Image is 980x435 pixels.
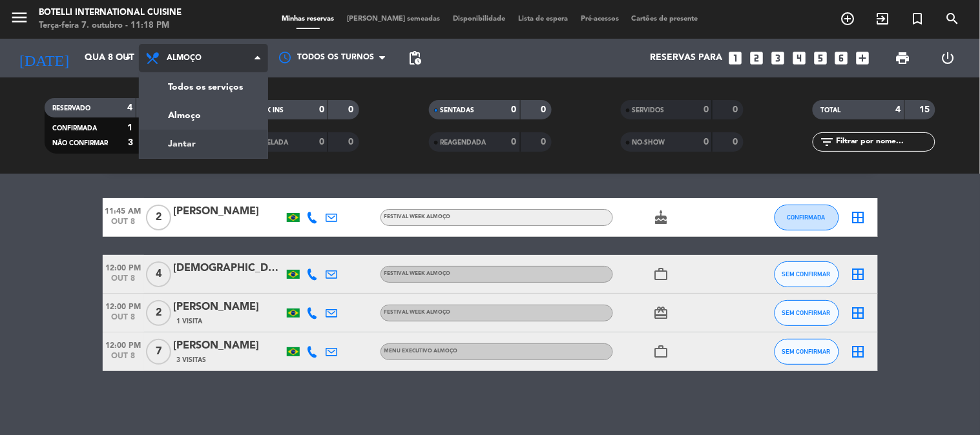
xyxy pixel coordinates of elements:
span: RESERVADO [52,105,90,112]
i: cake [654,210,669,225]
span: FESTIVAL WEEK ALMOÇO [384,310,451,315]
button: SEM CONFIRMAR [775,261,839,287]
span: Almoço [167,54,202,63]
span: out 8 [103,217,144,232]
span: NÃO CONFIRMAR [52,140,108,147]
div: Terça-feira 7. outubro - 11:18 PM [39,19,182,32]
span: SEM CONFIRMAR [782,348,831,355]
i: [DATE] [10,44,78,72]
span: FESTIVAL WEEK ALMOÇO [384,271,451,276]
strong: 0 [541,105,548,114]
span: SEM CONFIRMAR [782,270,831,278]
strong: 15 [920,105,933,114]
span: Reservas para [650,53,722,63]
strong: 0 [704,137,709,147]
i: add_circle_outline [840,11,856,26]
a: Jantar [140,130,267,158]
a: Almoço [140,101,267,130]
strong: 1 [127,123,132,132]
i: menu [10,8,29,27]
span: 12:00 PM [103,337,144,352]
span: Minhas reservas [275,15,340,23]
strong: 0 [349,105,357,114]
span: 2 [146,205,171,230]
div: Botelli International Cuisine [39,6,182,19]
i: border_all [851,305,866,321]
span: CONFIRMADA [52,125,97,132]
div: [PERSON_NAME] [174,203,284,220]
span: MENU EXECUTIVO ALMOÇO [384,349,458,354]
button: SEM CONFIRMAR [775,300,839,326]
i: work_outline [654,267,669,282]
button: SEM CONFIRMAR [775,339,839,365]
span: 4 [146,261,171,287]
span: Cartões de presente [625,15,705,23]
strong: 0 [319,137,324,147]
span: NO-SHOW [632,139,665,146]
span: 2 [146,300,171,326]
strong: 0 [349,137,357,147]
span: FESTIVAL WEEK ALMOÇO [384,214,451,219]
strong: 0 [512,105,517,114]
span: pending_actions [407,50,422,66]
i: border_all [851,344,866,359]
button: CONFIRMADA [775,205,839,230]
span: Lista de espera [512,15,574,23]
i: search [945,11,961,26]
span: 3 Visitas [177,355,207,365]
span: SEM CONFIRMAR [782,309,831,316]
span: 1 Visita [177,316,203,327]
span: CANCELADA [248,139,288,146]
strong: 0 [733,137,740,147]
span: [PERSON_NAME] semeadas [340,15,446,23]
a: Todos os serviços [140,73,267,101]
span: 7 [146,339,171,365]
i: looks_two [748,50,765,66]
i: border_all [851,267,866,282]
span: CONFIRMADA [787,214,826,221]
strong: 3 [128,138,133,147]
span: out 8 [103,313,144,328]
i: border_all [851,210,866,225]
span: SENTADAS [441,107,475,114]
span: out 8 [103,352,144,367]
strong: 0 [704,105,709,114]
div: [DEMOGRAPHIC_DATA] [174,260,284,277]
span: 12:00 PM [103,259,144,274]
span: print [895,50,911,66]
span: out 8 [103,274,144,289]
i: power_settings_new [940,50,955,66]
span: Pré-acessos [574,15,625,23]
span: REAGENDADA [441,139,486,146]
div: [PERSON_NAME] [174,299,284,316]
i: card_giftcard [654,305,669,321]
div: LOG OUT [926,39,970,77]
i: add_box [855,50,871,66]
span: TOTAL [820,107,840,114]
i: work_outline [654,344,669,359]
span: 11:45 AM [103,203,144,217]
i: looks_5 [812,50,829,66]
input: Filtrar por nome... [835,135,935,149]
strong: 0 [319,105,324,114]
div: [PERSON_NAME] [174,338,284,354]
i: arrow_drop_down [120,50,136,66]
i: looks_one [727,50,744,66]
i: looks_3 [769,50,786,66]
strong: 0 [512,137,517,147]
i: looks_6 [833,50,850,66]
span: 12:00 PM [103,298,144,313]
span: SERVIDOS [632,107,665,114]
i: turned_in_not [910,11,926,26]
i: filter_list [819,134,835,150]
strong: 4 [127,103,132,112]
strong: 4 [896,105,901,114]
button: menu [10,8,29,32]
span: Disponibilidade [446,15,512,23]
i: exit_to_app [875,11,891,26]
strong: 0 [733,105,740,114]
i: looks_4 [791,50,808,66]
strong: 0 [541,137,548,147]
